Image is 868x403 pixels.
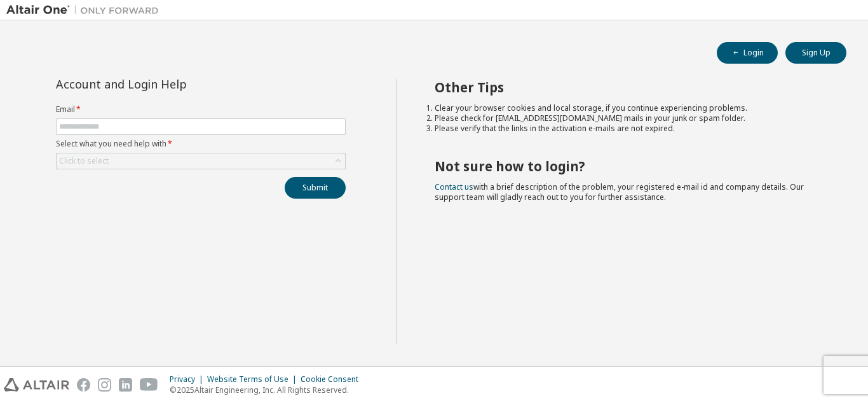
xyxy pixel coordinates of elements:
[4,378,69,392] img: altair_logo.svg
[57,153,345,169] div: Click to select
[435,181,804,202] span: with a brief description of the problem, your registered e-mail id and company details. Our suppo...
[98,378,111,392] img: instagram.svg
[170,374,207,385] div: Privacy
[435,113,824,124] li: Please check for [EMAIL_ADDRESS][DOMAIN_NAME] mails in your junk or spam folder.
[785,42,846,64] button: Sign Up
[435,103,824,113] li: Clear your browser cookies and local storage, if you continue experiencing problems.
[77,378,90,392] img: facebook.svg
[119,378,132,392] img: linkedin.svg
[301,374,366,385] div: Cookie Consent
[435,79,824,95] h2: Other Tips
[717,42,778,64] button: Login
[435,158,824,174] h2: Not sure how to login?
[435,181,473,192] a: Contact us
[170,385,366,395] p: © 2025 Altair Engineering, Inc. All Rights Reserved.
[6,4,165,17] img: Altair One
[56,104,346,115] label: Email
[59,156,109,166] div: Click to select
[56,139,346,149] label: Select what you need help with
[140,378,158,392] img: youtube.svg
[285,177,346,199] button: Submit
[435,124,824,134] li: Please verify that the links in the activation e-mails are not expired.
[207,374,301,385] div: Website Terms of Use
[56,79,288,89] div: Account and Login Help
